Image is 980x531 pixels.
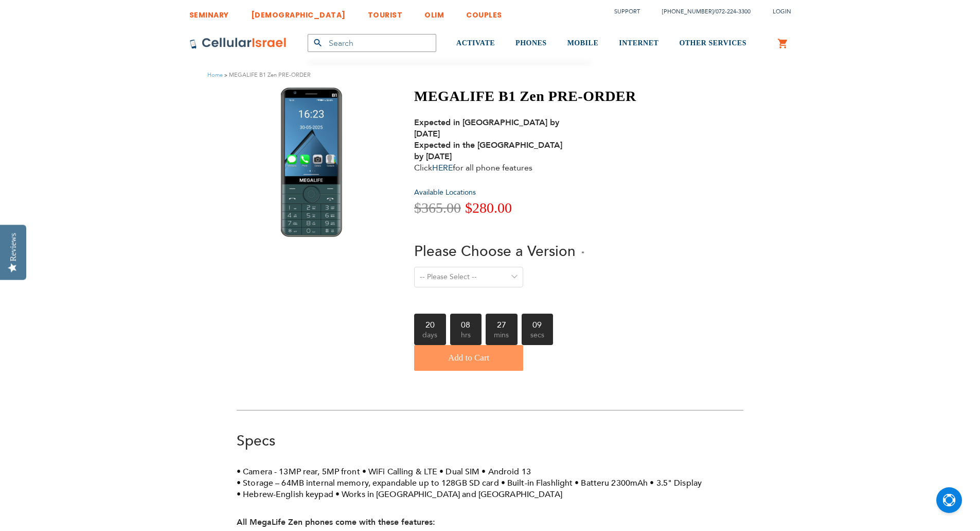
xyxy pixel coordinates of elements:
a: Home [207,71,223,79]
span: Please Choose a Version [414,242,576,261]
div: Click for all phone features [414,117,574,174]
a: 072-224-3300 [716,8,751,15]
li: Batteru 2300mAh [575,477,648,489]
a: COUPLES [466,3,502,22]
span: OTHER SERVICES [679,39,746,47]
a: PHONES [515,24,547,63]
h1: MEGALIFE B1 Zen PRE-ORDER [414,88,636,105]
a: TOURIST [368,3,403,22]
li: Works in [GEOGRAPHIC_DATA] and [GEOGRAPHIC_DATA] [335,489,562,500]
img: Cellular Israel Logo [189,37,287,49]
b: 08 [450,314,482,329]
li: Android 13 [482,466,530,477]
a: HERE [432,162,453,174]
li: Built-in Flashlight [501,477,573,489]
li: / [652,4,751,19]
span: PHONES [515,39,547,47]
span: hrs [450,329,482,345]
li: Camera - 13MP rear, 5MP front [237,466,360,477]
a: Support [614,8,640,15]
b: 09 [522,314,554,329]
li: Hebrew-English keypad [237,489,333,500]
a: OTHER SERVICES [679,24,746,63]
a: SEMINARY [189,3,229,22]
span: days [414,329,446,345]
span: secs [522,329,554,345]
li: 3.5" Display [650,477,702,489]
span: $280.00 [465,200,512,216]
a: OLIM [424,3,444,22]
a: Specs [237,431,275,451]
a: MOBILE [567,24,599,63]
a: INTERNET [619,24,658,63]
span: Login [773,8,791,15]
li: MEGALIFE B1 Zen PRE-ORDER [223,70,311,80]
span: INTERNET [619,39,658,47]
img: MEGALIFE B1 Zen PRE-ORDER [281,88,342,237]
span: $365.00 [414,200,461,216]
span: ACTIVATE [456,39,495,47]
li: WiFi Calling & LTE [362,466,437,477]
a: ACTIVATE [456,24,495,63]
a: [DEMOGRAPHIC_DATA] [251,3,346,22]
li: Dual SIM [439,466,479,477]
b: 20 [414,314,446,329]
span: MOBILE [567,39,599,47]
a: Available Locations [414,187,476,197]
strong: All MegaLife Zen phones come with these features: [237,517,435,528]
input: Search [308,34,436,52]
li: Storage – 64MB internal memory, expandable up to 128GB SD card [237,477,499,489]
span: mins [486,329,518,345]
strong: Expected in [GEOGRAPHIC_DATA] by [DATE] Expected in the [GEOGRAPHIC_DATA] by [DATE] [414,117,562,162]
a: [PHONE_NUMBER] [662,8,714,15]
b: 27 [486,314,518,329]
div: Reviews [9,233,18,261]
